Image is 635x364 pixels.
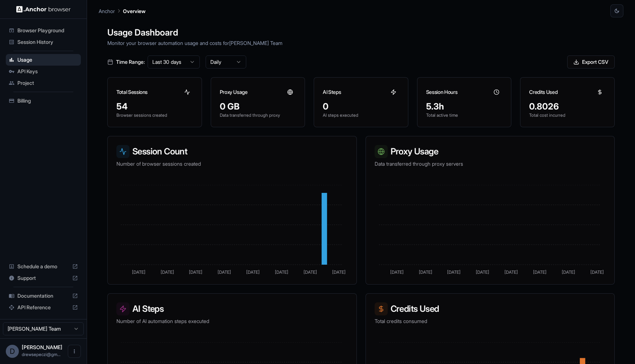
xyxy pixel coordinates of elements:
p: Total credits consumed [375,318,606,325]
span: Schedule a demo [17,263,69,270]
tspan: [DATE] [304,269,317,275]
tspan: [DATE] [189,269,202,275]
span: Documentation [17,292,69,299]
tspan: [DATE] [476,269,489,275]
div: Usage [6,54,81,66]
div: Project [6,77,81,89]
span: Support [17,274,69,282]
h1: Usage Dashboard [107,26,615,39]
span: Time Range: [116,58,145,66]
button: Export CSV [567,55,615,69]
tspan: [DATE] [390,269,403,275]
tspan: [DATE] [447,269,461,275]
div: Session History [6,36,81,48]
div: API Reference [6,302,81,313]
p: Browser sessions created [116,112,193,118]
div: 54 [116,101,193,112]
span: Browser Playground [17,27,78,34]
tspan: [DATE] [218,269,231,275]
h3: Proxy Usage [220,88,248,96]
p: AI steps executed [323,112,399,118]
tspan: [DATE] [246,269,260,275]
h3: Proxy Usage [375,145,606,158]
tspan: [DATE] [561,269,575,275]
div: Billing [6,95,81,107]
h3: Session Count [116,145,348,158]
div: Schedule a demo [6,261,81,272]
tspan: [DATE] [533,269,546,275]
h3: AI Steps [116,302,348,315]
div: 5.3h [426,101,503,112]
div: 0 GB [220,101,296,112]
button: Open menu [68,345,81,358]
span: Session History [17,38,78,46]
div: D [6,345,19,358]
p: Data transferred through proxy [220,112,296,118]
tspan: [DATE] [332,269,346,275]
p: Data transferred through proxy servers [375,160,606,167]
div: API Keys [6,66,81,77]
div: 0.8026 [529,101,606,112]
span: API Reference [17,304,69,311]
p: Number of browser sessions created [116,160,348,167]
tspan: [DATE] [275,269,288,275]
tspan: [DATE] [132,269,145,275]
div: Support [6,272,81,284]
h3: Session Hours [426,88,457,96]
h3: Total Sessions [116,88,148,96]
nav: breadcrumb [99,7,145,15]
p: Anchor [99,7,115,15]
span: Billing [17,97,78,104]
p: Overview [123,7,145,15]
img: Anchor Logo [16,6,71,13]
tspan: [DATE] [590,269,603,275]
span: Usage [17,56,78,63]
span: API Keys [17,68,78,75]
h3: Credits Used [529,88,557,96]
div: 0 [323,101,399,112]
h3: AI Steps [323,88,341,96]
div: Documentation [6,290,81,302]
p: Total active time [426,112,503,118]
span: Drew Sepeczi [22,344,62,350]
tspan: [DATE] [504,269,518,275]
p: Total cost incurred [529,112,606,118]
p: Monitor your browser automation usage and costs for [PERSON_NAME] Team [107,39,615,47]
p: Number of AI automation steps executed [116,318,348,325]
span: Project [17,79,78,87]
div: Browser Playground [6,25,81,36]
span: drewsepeczi@gmail.com [22,352,61,357]
h3: Credits Used [375,302,606,315]
tspan: [DATE] [161,269,174,275]
tspan: [DATE] [418,269,432,275]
